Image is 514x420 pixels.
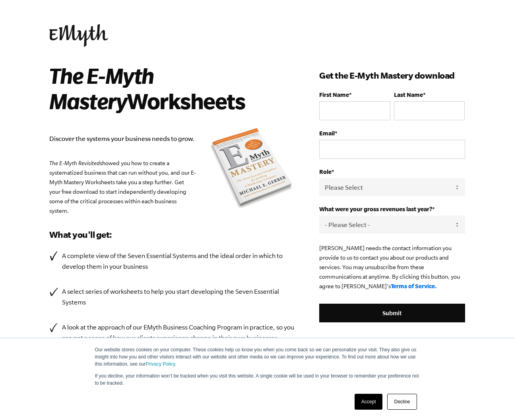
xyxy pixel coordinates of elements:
[49,158,296,216] p: showed you how to create a systematized business that can run without you, and our E-Myth Mastery...
[49,133,296,144] p: Discover the systems your business needs to grow.
[49,63,284,114] h2: Worksheets
[319,69,465,82] h3: Get the E-Myth Mastery download
[146,361,175,367] a: Privacy Policy
[319,243,465,291] p: [PERSON_NAME] needs the contact information you provide to us to contact you about our products a...
[49,24,108,47] img: EMyth
[319,91,349,98] span: First Name
[95,372,419,387] p: If you decline, your information won’t be tracked when you visit this website. A single cookie wi...
[208,126,295,212] img: emyth mastery book summary
[95,346,419,368] p: Our website stores cookies on your computer. These cookies help us know you when you come back so...
[394,91,423,98] span: Last Name
[319,130,335,137] span: Email
[319,304,465,323] input: Submit
[387,394,417,410] a: Decline
[49,228,296,241] h3: What you'll get:
[355,394,383,410] a: Accept
[49,63,154,113] i: The E-Myth Mastery
[319,206,432,212] span: What were your gross revenues last year?
[62,286,296,308] p: A select series of worksheets to help you start developing the Seven Essential Systems
[319,168,332,175] span: Role
[62,322,296,343] p: A look at the approach of our EMyth Business Coaching Program in practice, so you can get a sense...
[391,283,437,289] a: Terms of Service.
[62,250,296,272] p: A complete view of the Seven Essential Systems and the ideal order in which to develop them in yo...
[49,160,100,166] em: The E-Myth Revisited
[474,382,514,420] iframe: Chat Widget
